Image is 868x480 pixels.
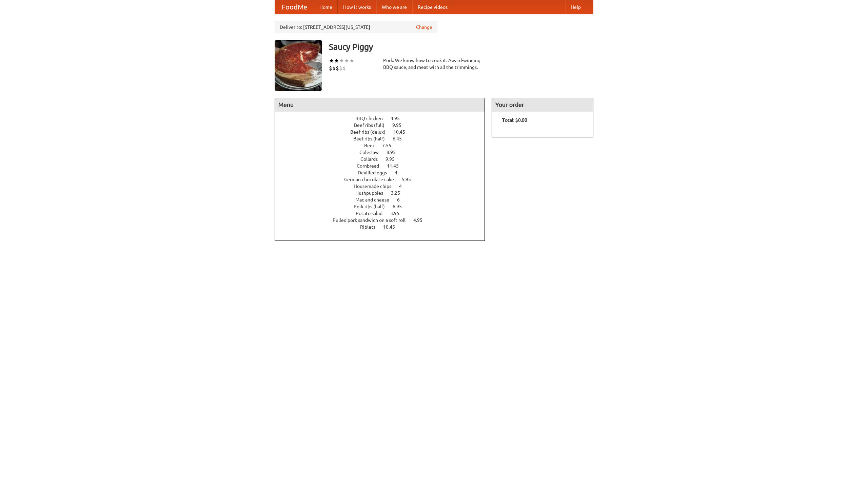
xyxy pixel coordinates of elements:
span: German chocolate cake [344,177,401,182]
a: Devilled eggs 4 [358,170,410,175]
a: Change [416,24,432,31]
h3: Saucy Piggy [329,40,593,54]
a: German chocolate cake 5.95 [344,177,423,182]
a: Mac and cheese 6 [355,197,412,203]
span: 3.95 [390,211,406,216]
a: Coleslaw 8.95 [359,150,408,155]
span: Beef ribs (half) [353,136,392,141]
a: Recipe videos [412,0,453,14]
li: ★ [334,57,339,64]
span: Mac and cheese [355,197,396,203]
span: 10.45 [383,224,402,230]
a: BBQ chicken 4.95 [355,116,412,121]
a: Cornbread 11.45 [357,163,411,169]
span: 4.95 [413,217,429,223]
a: Pulled pork sandwich on a soft roll 4.95 [333,217,435,223]
a: Potato salad 3.95 [356,211,412,216]
b: Total: $0.00 [502,117,527,123]
span: Beef ribs (full) [354,122,391,128]
span: 6.95 [393,204,409,209]
span: Housemade chips [354,184,398,189]
li: $ [329,64,332,72]
span: Cornbread [357,163,386,169]
a: Collards 9.95 [360,156,407,162]
span: Riblets [360,224,382,230]
span: Hushpuppies [355,190,390,196]
span: Beer [364,143,381,148]
li: $ [336,64,339,72]
span: 9.95 [386,156,401,162]
li: ★ [349,57,354,64]
a: Help [565,0,586,14]
a: Beef ribs (half) 6.45 [353,136,414,141]
span: 3.25 [391,190,407,196]
h4: Menu [275,98,485,112]
span: Potato salad [356,211,389,216]
a: How it works [338,0,376,14]
span: Beef ribs (delux) [350,129,392,135]
span: Devilled eggs [358,170,394,175]
h4: Your order [492,98,593,112]
span: 11.45 [387,163,406,169]
span: 10.45 [393,129,412,135]
a: Who we are [376,0,412,14]
a: Riblets 10.45 [360,224,408,230]
span: 6 [397,197,407,203]
span: 8.95 [387,150,402,155]
a: Beer 7.55 [364,143,404,148]
li: ★ [339,57,344,64]
a: Beef ribs (full) 9.95 [354,122,414,128]
span: Pulled pork sandwich on a soft roll [333,217,412,223]
span: 4.95 [391,116,407,121]
li: ★ [329,57,334,64]
li: $ [332,64,336,72]
a: Hushpuppies 3.25 [355,190,413,196]
span: 5.95 [402,177,418,182]
span: 4 [399,184,409,189]
span: 9.95 [392,122,408,128]
span: BBQ chicken [355,116,390,121]
span: 6.45 [393,136,409,141]
span: 4 [395,170,404,175]
li: $ [339,64,342,72]
span: Collards [360,156,384,162]
div: Pork. We know how to cook it. Award-winning BBQ sauce, and meat with all the trimmings. [383,57,485,71]
span: 7.55 [382,143,398,148]
a: Home [314,0,338,14]
li: $ [342,64,346,72]
a: Housemade chips 4 [354,184,414,189]
li: ★ [344,57,349,64]
img: angular.jpg [275,40,322,91]
a: Pork ribs (half) 6.95 [354,204,414,209]
span: Coleslaw [359,150,386,155]
a: Beef ribs (delux) 10.45 [350,129,418,135]
a: FoodMe [275,0,314,14]
span: Pork ribs (half) [354,204,392,209]
div: Deliver to: [STREET_ADDRESS][US_STATE] [275,21,437,33]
